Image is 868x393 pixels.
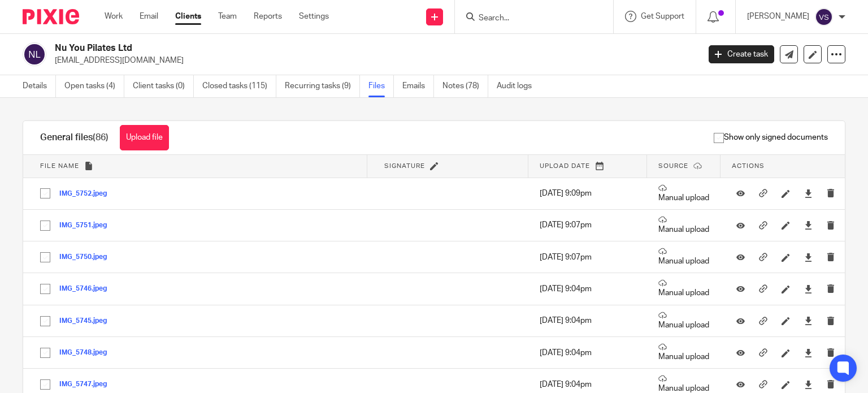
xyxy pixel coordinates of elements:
[384,163,425,169] span: Signature
[442,75,488,97] a: Notes (78)
[59,253,115,261] button: IMG_5750.jpeg
[34,278,56,300] input: Select
[34,342,56,364] input: Select
[59,349,115,357] button: IMG_5748.jpeg
[40,163,79,169] span: File name
[59,381,115,388] button: IMG_5747.jpeg
[34,183,56,204] input: Select
[55,42,565,54] h2: Nu You Pilates Ltd
[368,75,394,97] a: Files
[804,379,813,390] a: Download
[540,315,636,326] p: [DATE] 9:04pm
[732,163,765,169] span: Actions
[540,163,590,169] span: Upload date
[804,188,813,199] a: Download
[714,132,828,143] span: Show only signed documents
[218,11,237,22] a: Team
[540,379,636,390] p: [DATE] 9:04pm
[497,75,540,97] a: Audit logs
[175,11,201,22] a: Clients
[120,125,169,150] button: Upload file
[55,55,692,66] p: [EMAIL_ADDRESS][DOMAIN_NAME]
[23,75,56,97] a: Details
[34,310,56,332] input: Select
[202,75,276,97] a: Closed tasks (115)
[93,133,108,142] span: (86)
[40,132,108,144] h1: General files
[540,283,636,295] p: [DATE] 9:04pm
[658,279,709,299] p: Manual upload
[804,315,813,326] a: Download
[402,75,434,97] a: Emails
[34,247,56,268] input: Select
[59,222,115,230] button: IMG_5751.jpeg
[804,347,813,359] a: Download
[658,343,709,362] p: Manual upload
[64,75,124,97] a: Open tasks (4)
[23,9,79,24] img: Pixie
[478,14,579,24] input: Search
[59,190,115,198] button: IMG_5752.jpeg
[804,283,813,295] a: Download
[747,11,809,22] p: [PERSON_NAME]
[658,311,709,331] p: Manual upload
[815,8,833,26] img: svg%3E
[254,11,282,22] a: Reports
[540,219,636,231] p: [DATE] 9:07pm
[658,163,688,169] span: Source
[23,42,46,66] img: svg%3E
[285,75,360,97] a: Recurring tasks (9)
[34,215,56,236] input: Select
[59,285,115,293] button: IMG_5746.jpeg
[658,184,709,204] p: Manual upload
[133,75,194,97] a: Client tasks (0)
[804,219,813,231] a: Download
[804,252,813,263] a: Download
[105,11,123,22] a: Work
[540,347,636,359] p: [DATE] 9:04pm
[540,188,636,199] p: [DATE] 9:09pm
[658,247,709,267] p: Manual upload
[641,12,684,20] span: Get Support
[59,317,115,325] button: IMG_5745.jpeg
[299,11,329,22] a: Settings
[540,252,636,263] p: [DATE] 9:07pm
[709,45,774,63] a: Create task
[658,215,709,235] p: Manual upload
[140,11,158,22] a: Email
